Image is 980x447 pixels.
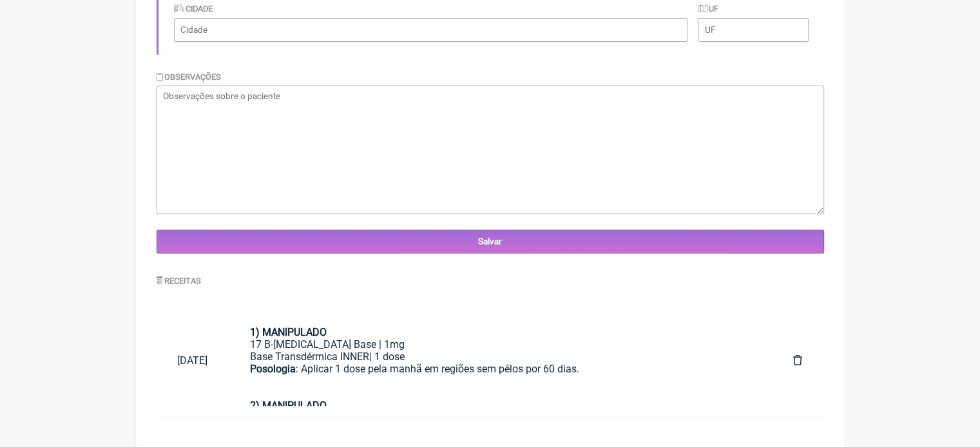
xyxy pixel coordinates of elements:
[698,4,718,14] label: UF
[157,276,202,286] label: Receitas
[157,72,222,82] label: Observações
[157,344,230,377] a: [DATE]
[698,18,808,42] input: UF
[250,363,296,375] strong: Posologia
[250,399,327,412] strong: 2) MANIPULADO
[157,230,824,253] input: Salvar
[250,326,327,338] strong: 1) MANIPULADO
[174,18,688,42] input: Cidade
[250,351,752,363] div: Base Transdérmica INNER| 1 dose
[229,316,773,406] a: 1) MANIPULADO17 B-[MEDICAL_DATA] Base | 1mgBase Transdérmica INNER| 1 dosePosologia: Aplicar 1 do...
[250,338,752,351] div: 17 B-[MEDICAL_DATA] Base | 1mg
[174,4,213,14] label: Cidade
[250,363,752,399] div: : Aplicar 1 dose pela manhã em regiões sem pêlos por 60 dias.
